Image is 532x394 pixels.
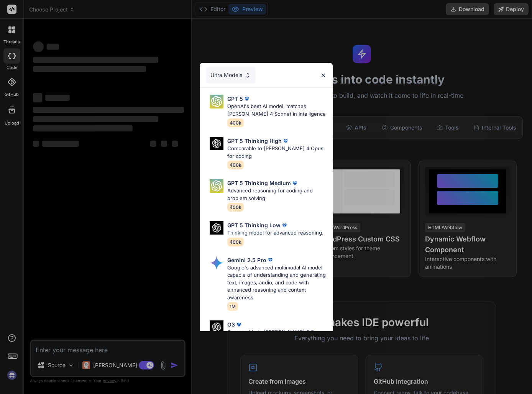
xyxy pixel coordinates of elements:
img: premium [235,321,243,328]
img: premium [243,95,251,103]
img: Pick Models [210,320,223,334]
p: GPT 5 Thinking High [227,137,282,145]
span: 400k [227,238,244,246]
img: premium [291,179,299,187]
img: Pick Models [245,72,251,79]
p: GPT 5 Thinking Medium [227,179,291,187]
span: 1M [227,302,238,311]
img: Pick Models [210,137,223,150]
img: premium [281,222,288,229]
img: Pick Models [210,179,223,193]
span: 400k [227,118,244,127]
p: Advanced reasoning for coding and problem solving [227,187,327,202]
p: Google's advanced multimodal AI model capable of understanding and generating text, images, audio... [227,264,327,302]
img: premium [282,137,289,145]
p: OpenAI's best AI model, matches [PERSON_NAME] 4 Sonnet in Intelligence [227,103,327,118]
img: Pick Models [210,256,223,270]
div: Ultra Models [206,67,256,84]
p: GPT 5 Thinking Low [227,221,281,229]
p: Comparable to [PERSON_NAME] 4 Opus for coding [227,145,327,160]
p: O3 [227,320,235,328]
span: 400k [227,203,244,212]
img: Pick Models [210,95,223,108]
img: close [320,72,327,79]
p: Thinking model for advanced reasoning. [227,229,323,237]
img: premium [266,256,274,264]
p: Comparable to [PERSON_NAME] 3.7 Sonnet, superior intelligence [227,328,327,343]
span: 400k [227,161,244,169]
p: GPT 5 [227,95,243,103]
p: Gemini 2.5 Pro [227,256,266,264]
img: Pick Models [210,221,223,235]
